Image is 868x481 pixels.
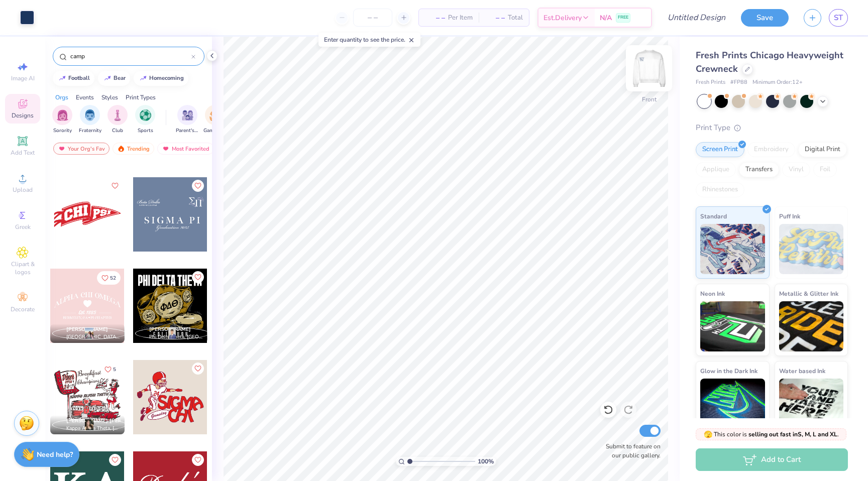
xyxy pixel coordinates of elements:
[79,105,101,135] div: filter for Fraternity
[149,75,184,81] div: homecoming
[730,78,747,87] span: # FP88
[53,127,72,135] span: Sorority
[11,149,35,157] span: Add Text
[37,450,73,459] strong: Need help?
[700,366,757,376] span: Glow in the Dark Ink
[696,78,725,87] span: Fresh Prints
[52,105,72,135] button: filter button
[696,122,848,134] div: Print Type
[478,457,494,466] span: 100 %
[135,105,155,135] div: filter for Sports
[103,75,112,81] img: trend_line.gif
[700,224,765,274] img: Standard
[113,143,154,155] div: Trending
[704,430,712,439] span: 🫣
[696,162,736,177] div: Applique
[798,142,847,157] div: Digital Print
[618,14,628,21] span: FREE
[779,379,844,429] img: Water based Ink
[813,162,837,177] div: Foil
[353,9,392,27] input: – –
[98,71,130,86] button: bear
[53,143,110,155] div: Your Org's Fav
[600,13,612,23] span: N/A
[544,13,582,23] span: Est. Delivery
[149,326,191,333] span: [PERSON_NAME]
[192,454,204,466] button: Like
[779,366,825,376] span: Water based Ink
[107,105,128,135] div: filter for Club
[700,288,725,299] span: Neon Ink
[5,260,40,276] span: Clipart & logos
[53,71,94,86] button: football
[140,109,151,121] img: Sports Image
[779,224,844,274] img: Puff Ink
[176,105,199,135] div: filter for Parent's Weekend
[126,93,156,102] div: Print Types
[101,93,118,102] div: Styles
[748,430,837,438] strong: selling out fast in S, M, L and XL
[139,75,147,81] img: trend_line.gif
[138,127,153,135] span: Sports
[11,305,35,313] span: Decorate
[600,442,661,460] label: Submit to feature on our public gallery.
[704,430,839,439] span: This color is .
[829,9,848,27] a: ST
[176,105,199,135] button: filter button
[779,301,844,351] img: Metallic & Glitter Ink
[66,417,151,424] span: [PERSON_NAME] [PERSON_NAME]
[448,13,473,23] span: Per Item
[192,180,204,192] button: Like
[162,145,170,152] img: most_fav.gif
[739,162,779,177] div: Transfers
[79,127,101,135] span: Fraternity
[134,71,188,86] button: homecoming
[696,182,744,197] div: Rhinestones
[660,8,733,28] input: Untitled Design
[52,105,72,135] div: filter for Sorority
[135,105,155,135] button: filter button
[485,13,505,23] span: – –
[69,51,191,61] input: Try "Alpha"
[752,78,803,87] span: Minimum Order: 12 +
[66,326,108,333] span: [PERSON_NAME]
[110,276,116,281] span: 52
[629,48,669,88] img: Front
[112,109,123,121] img: Club Image
[741,9,789,27] button: Save
[114,75,126,81] div: bear
[15,223,31,231] span: Greek
[182,109,193,121] img: Parent's Weekend Image
[779,288,838,299] span: Metallic & Glitter Ink
[176,127,199,135] span: Parent's Weekend
[57,109,68,121] img: Sorority Image
[76,93,94,102] div: Events
[58,75,66,81] img: trend_line.gif
[55,93,68,102] div: Orgs
[700,379,765,429] img: Glow in the Dark Ink
[696,49,843,75] span: Fresh Prints Chicago Heavyweight Crewneck
[192,271,204,283] button: Like
[149,333,203,341] span: Phi Delta Theta, [GEOGRAPHIC_DATA]
[100,363,121,376] button: Like
[318,33,420,47] div: Enter quantity to see the price.
[834,12,843,24] span: ST
[203,105,227,135] div: filter for Game Day
[747,142,795,157] div: Embroidery
[209,109,221,121] img: Game Day Image
[84,109,95,121] img: Fraternity Image
[11,74,35,82] span: Image AI
[66,425,121,432] span: Kappa Alpha Theta, [GEOGRAPHIC_DATA][US_STATE]
[107,105,128,135] button: filter button
[782,162,810,177] div: Vinyl
[700,211,727,221] span: Standard
[508,13,523,23] span: Total
[203,105,227,135] button: filter button
[113,367,116,372] span: 5
[109,454,121,466] button: Like
[68,75,90,81] div: football
[12,111,34,119] span: Designs
[203,127,227,135] span: Game Day
[425,13,445,23] span: – –
[157,143,214,155] div: Most Favorited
